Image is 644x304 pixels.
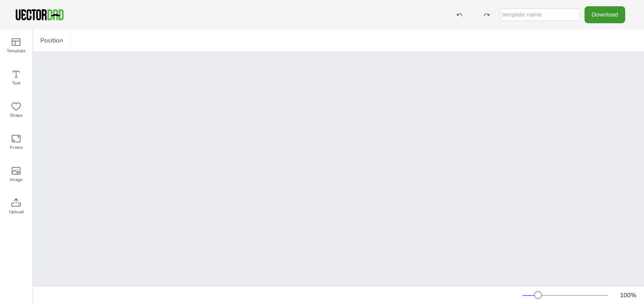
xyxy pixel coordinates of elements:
[9,208,24,215] span: Upload
[617,291,639,300] div: 100 %
[10,176,22,183] span: Image
[10,144,23,151] span: Frame
[10,112,22,119] span: Shape
[7,47,25,55] span: Template
[38,36,65,45] span: Position
[500,8,580,21] input: template name
[14,8,65,21] img: VectorDad-1.png
[12,80,21,87] span: Text
[585,6,625,23] button: Download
